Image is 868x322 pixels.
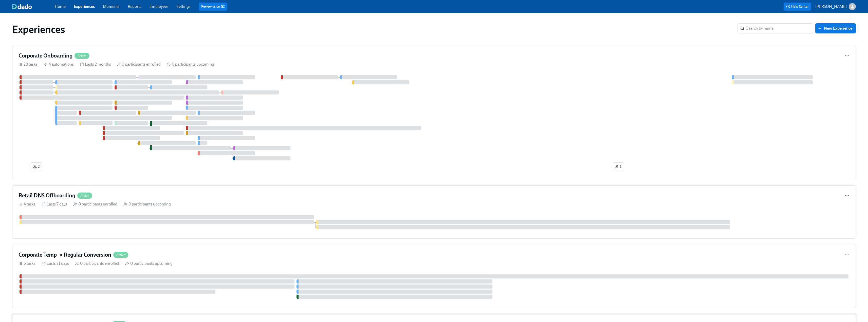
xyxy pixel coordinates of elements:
[12,23,65,35] h1: Experiences
[19,62,38,67] div: 28 tasks
[19,201,35,207] div: 4 tasks
[74,4,95,9] a: Experiences
[113,253,128,257] span: Active
[784,3,811,11] button: Help Center
[80,62,111,67] div: Lasts 2 months
[199,3,227,11] button: Review us on G2
[19,261,35,266] div: 5 tasks
[77,194,92,198] span: Active
[103,4,120,9] a: Moments
[42,201,67,207] div: Lasts 7 days
[75,261,119,266] div: 0 participants enrolled
[123,201,171,207] div: 0 participants upcoming
[615,164,621,169] span: 1
[177,4,191,9] a: Settings
[75,54,89,58] span: Active
[201,4,225,9] a: Review us on G2
[19,52,72,60] h4: Corporate Onboarding
[44,62,74,67] div: 4 automations
[150,4,169,9] a: Employees
[12,46,856,179] a: Corporate OnboardingActive28 tasks 4 automations Lasts 2 months 3 participants enrolled 0 partici...
[746,23,813,33] input: Search by name
[19,192,75,199] h4: Retail DNS Offboarding
[167,62,214,67] div: 0 participants upcoming
[12,4,55,9] a: dado
[30,162,42,171] button: 2
[815,3,856,10] button: [PERSON_NAME]
[33,164,40,169] span: 2
[117,62,161,67] div: 3 participants enrolled
[786,4,809,9] span: Help Center
[125,261,173,266] div: 0 participants upcoming
[815,4,847,9] p: [PERSON_NAME]
[12,4,32,9] img: dado
[819,26,852,31] span: New Experience
[12,185,856,239] a: Retail DNS OffboardingActive4 tasks Lasts 7 days 0 participants enrolled 0 participants upcoming
[12,245,856,308] a: Corporate Temp -> Regular ConversionActive5 tasks Lasts 21 days 0 participants enrolled 0 partici...
[19,251,111,259] h4: Corporate Temp -> Regular Conversion
[55,4,66,9] a: Home
[128,4,141,9] a: Reports
[815,23,856,33] button: New Experience
[612,162,624,171] button: 1
[42,261,69,266] div: Lasts 21 days
[73,201,117,207] div: 0 participants enrolled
